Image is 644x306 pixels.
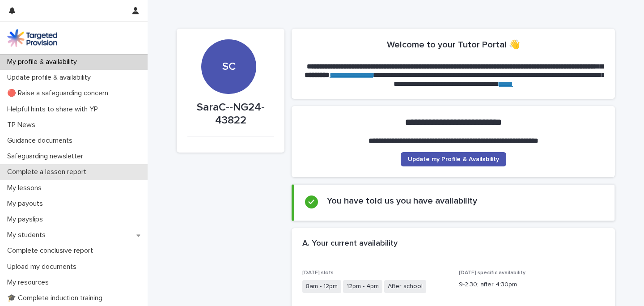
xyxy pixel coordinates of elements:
[384,280,426,293] span: After school
[327,195,477,206] h2: You have told us you have availability
[4,89,115,98] p: 🔴 Raise a safeguarding concern
[4,215,50,224] p: My payslips
[4,200,50,208] p: My payouts
[7,29,57,47] img: M5nRWzHhSzIhMunXDL62
[459,270,525,276] span: [DATE] specific availability
[4,73,98,82] p: Update profile & availability
[187,101,274,127] p: SaraC--NG24-43822
[4,184,49,192] p: My lessons
[4,168,93,176] p: Complete a lesson report
[401,152,506,166] a: Update my Profile & Availability
[4,263,84,271] p: Upload my documents
[4,136,80,145] p: Guidance documents
[4,231,53,239] p: My students
[4,152,90,161] p: Safeguarding newsletter
[302,280,341,293] span: 8am - 12pm
[4,121,42,129] p: TP News
[4,278,56,287] p: My resources
[343,280,382,293] span: 12pm - 4pm
[302,239,398,249] h2: A. Your current availability
[4,246,100,255] p: Complete conclusive report
[302,270,334,276] span: [DATE] slots
[408,156,499,162] span: Update my Profile & Availability
[459,280,605,289] p: 9-2:30; after 4:30pm
[201,6,256,73] div: SC
[4,294,110,302] p: 🎓 Complete induction training
[4,58,84,66] p: My profile & availability
[387,39,520,50] h2: Welcome to your Tutor Portal 👋
[4,105,105,114] p: Helpful hints to share with YP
